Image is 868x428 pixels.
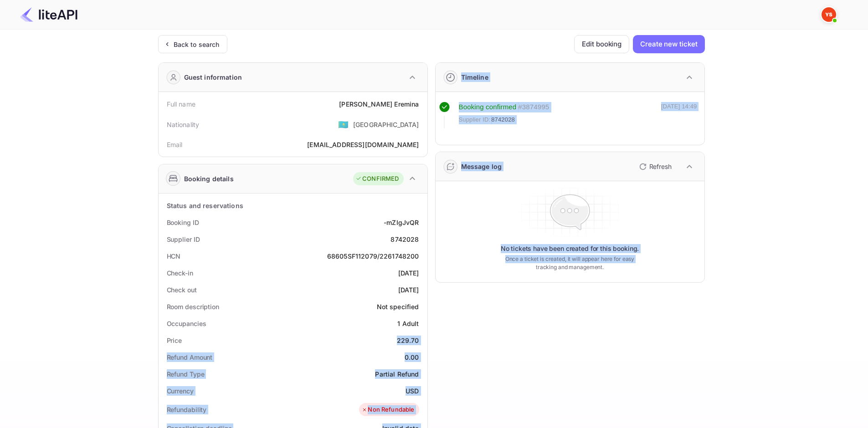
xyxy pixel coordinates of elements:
div: [PERSON_NAME] Eremina [339,99,419,109]
div: 8742028 [390,234,419,244]
div: # 3874995 [518,102,549,112]
div: Message log [461,162,502,171]
button: Edit booking [574,35,629,53]
span: United States [338,116,349,132]
div: Timeline [461,72,488,82]
div: 68605SF112079/2261748200 [327,251,419,261]
div: Email [167,140,183,149]
div: CONFIRMED [355,174,399,183]
div: Booking details [184,174,234,183]
div: [DATE] [398,268,419,278]
div: Non Refundable [361,405,414,414]
div: -mZIgJvQR [384,218,419,227]
div: [GEOGRAPHIC_DATA] [353,120,419,129]
div: Booking confirmed [459,102,517,112]
div: Partial Refund [375,369,419,379]
div: Occupancies [167,319,206,328]
div: Currency [167,386,194,396]
button: Create new ticket [633,35,704,53]
div: Supplier ID [167,234,200,244]
div: USD [406,386,419,396]
div: Booking ID [167,218,199,227]
div: [DATE] [398,285,419,295]
div: HCN [167,251,181,261]
div: Back to search [174,40,220,49]
img: Yandex Support [822,7,836,22]
div: Price [167,336,182,345]
div: Not specified [377,302,419,311]
div: 229.70 [397,336,419,345]
div: [DATE] 14:49 [661,102,697,128]
div: Guest information [184,72,242,82]
img: LiteAPI Logo [20,7,77,22]
div: 1 Adult [397,319,419,328]
span: 8742028 [491,115,515,124]
div: Status and reservations [167,201,243,210]
div: Refund Amount [167,352,213,362]
div: Room description [167,302,219,311]
div: Full name [167,99,195,109]
p: Refresh [649,162,672,171]
div: Refund Type [167,369,205,379]
p: Once a ticket is created, it will appear here for easy tracking and management. [498,255,642,271]
div: Check out [167,285,197,295]
div: Refundability [167,405,207,414]
div: Check-in [167,268,193,278]
p: No tickets have been created for this booking. [501,244,639,253]
div: Nationality [167,120,200,129]
span: Supplier ID: [459,115,491,124]
div: 0.00 [405,352,419,362]
button: Refresh [634,159,675,174]
div: [EMAIL_ADDRESS][DOMAIN_NAME] [307,140,419,149]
